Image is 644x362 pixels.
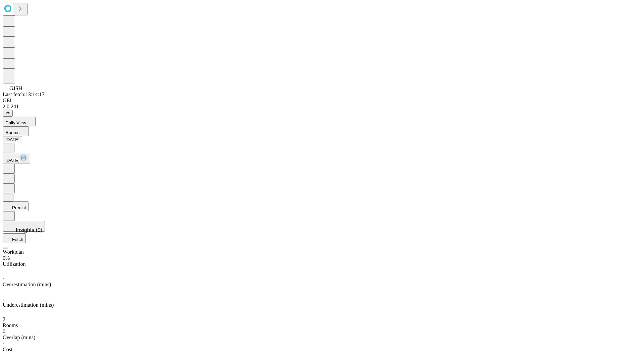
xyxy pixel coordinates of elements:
[3,296,4,302] span: -
[3,322,18,328] span: Rooms
[3,282,51,287] span: Overestimation (mins)
[3,221,45,232] button: Insights (0)
[3,335,35,340] span: Overlap (mins)
[5,111,10,116] span: @
[3,249,24,255] span: Workplan
[3,261,25,267] span: Utilization
[5,158,19,163] span: [DATE]
[9,85,22,91] span: GJSH
[3,126,29,136] button: Rooms
[3,341,4,346] span: -
[3,201,29,211] button: Predict
[3,92,45,97] span: Last fetch: 13:14:17
[3,347,12,352] span: Cost
[3,98,641,104] div: GEI
[3,117,36,126] button: Daily View
[3,104,641,110] div: 2.0.241
[5,120,26,125] span: Daily View
[3,255,10,261] span: 0%
[3,328,5,334] span: 0
[5,130,19,135] span: Rooms
[3,153,30,164] button: [DATE]
[16,227,42,233] span: Insights (0)
[3,110,13,117] button: @
[3,136,22,143] button: [DATE]
[3,276,4,281] span: -
[3,302,54,308] span: Underestimation (mins)
[3,233,26,243] button: Fetch
[3,316,5,322] span: 2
